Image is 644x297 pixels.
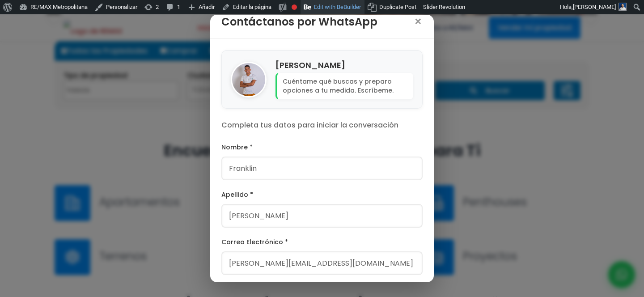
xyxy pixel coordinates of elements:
[275,59,413,71] h4: [PERSON_NAME]
[232,63,265,96] img: Franklin Marte
[221,142,423,153] label: Nombre *
[423,4,465,10] span: Slider Revolution
[221,237,423,248] label: Correo Electrónico *
[414,16,423,28] span: ×
[292,4,297,10] div: Focus keyphrase not set
[221,189,423,200] label: Apellido *
[573,4,616,10] span: [PERSON_NAME]
[221,14,377,30] h3: Contáctanos por WhatsApp
[275,73,413,99] p: Cuéntame qué buscas y preparo opciones a tu medida. Escríbeme.
[221,120,423,131] p: Completa tus datos para iniciar la conversación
